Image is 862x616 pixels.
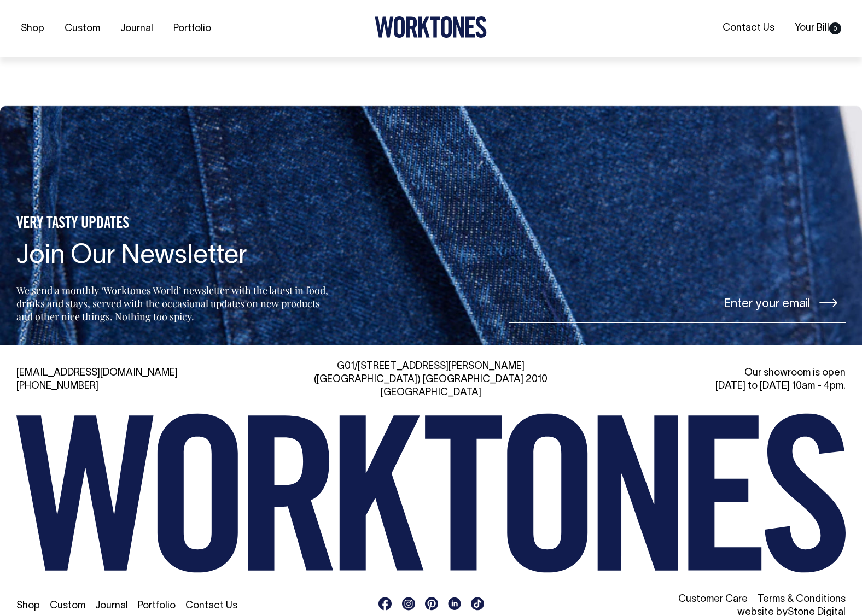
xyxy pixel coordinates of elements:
div: Our showroom is open [DATE] to [DATE] 10am - 4pm. [580,367,846,393]
h5: VERY TASTY UPDATES [16,215,331,233]
div: G01/[STREET_ADDRESS][PERSON_NAME] ([GEOGRAPHIC_DATA]) [GEOGRAPHIC_DATA] 2010 [GEOGRAPHIC_DATA] [298,360,563,400]
a: Journal [116,20,158,38]
a: [PHONE_NUMBER] [16,382,98,391]
a: Portfolio [138,601,176,611]
a: Customer Care [678,595,748,604]
a: Your Bill0 [790,19,846,37]
a: Shop [16,601,40,611]
a: Portfolio [169,20,215,38]
a: Custom [50,601,85,611]
a: Contact Us [718,19,779,37]
a: Shop [16,20,49,38]
a: Contact Us [185,601,237,611]
p: We send a monthly ‘Worktones World’ newsletter with the latest in food, drinks and stays, served ... [16,284,331,323]
a: [EMAIL_ADDRESS][DOMAIN_NAME] [16,368,178,378]
span: 0 [829,22,841,34]
a: Custom [60,20,104,38]
a: Terms & Conditions [758,595,846,604]
input: Enter your email [509,282,846,323]
a: Journal [95,601,128,611]
h4: Join Our Newsletter [16,242,331,271]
